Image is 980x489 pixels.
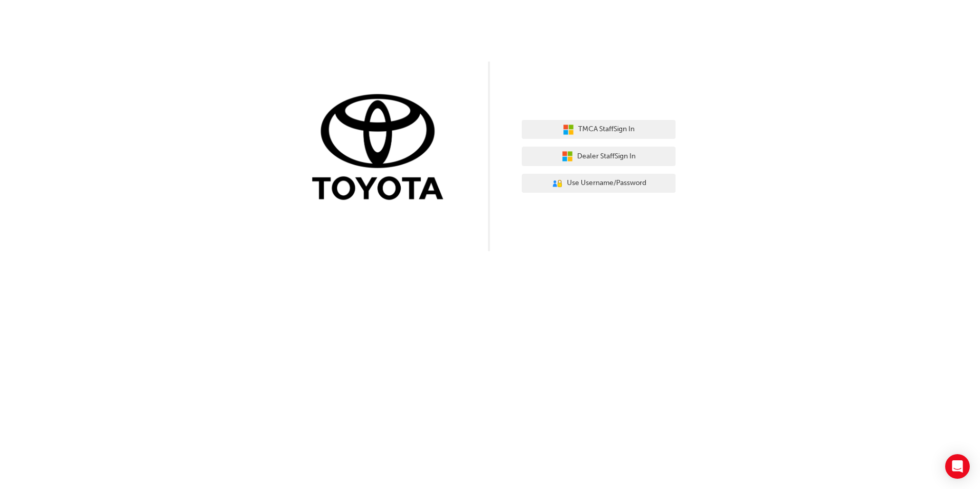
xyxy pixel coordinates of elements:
[577,151,636,162] span: Dealer Staff Sign In
[578,124,635,135] span: TMCA Staff Sign In
[522,174,676,193] button: Use Username/Password
[567,177,646,189] span: Use Username/Password
[522,120,676,139] button: TMCA StaffSign In
[945,454,970,479] div: Open Intercom Messenger
[304,92,458,205] img: Trak
[522,147,676,166] button: Dealer StaffSign In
